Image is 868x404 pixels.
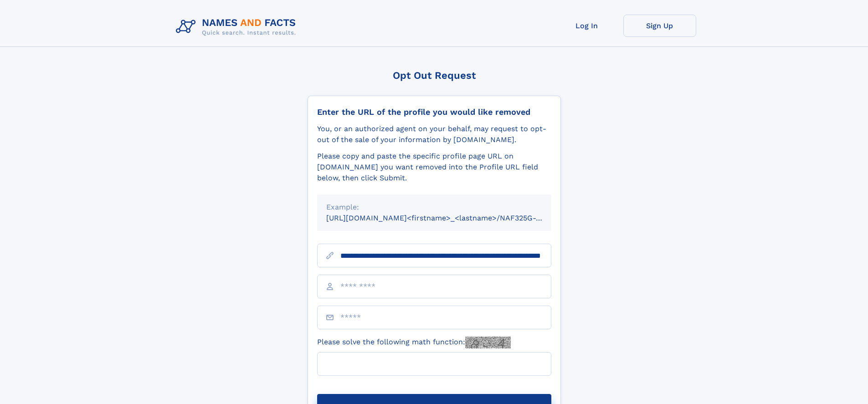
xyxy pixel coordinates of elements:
[326,202,542,213] div: Example:
[623,15,696,37] a: Sign Up
[317,337,511,348] label: Please solve the following math function:
[326,214,569,222] small: [URL][DOMAIN_NAME]<firstname>_<lastname>/NAF325G-xxxxxxxx
[172,15,303,39] img: Logo Names and Facts
[317,123,551,145] div: You, or an authorized agent on your behalf, may request to opt-out of the sale of your informatio...
[308,70,561,81] div: Opt Out Request
[317,107,551,117] div: Enter the URL of the profile you would like removed
[550,15,623,37] a: Log In
[317,151,551,184] div: Please copy and paste the specific profile page URL on [DOMAIN_NAME] you want removed into the Pr...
